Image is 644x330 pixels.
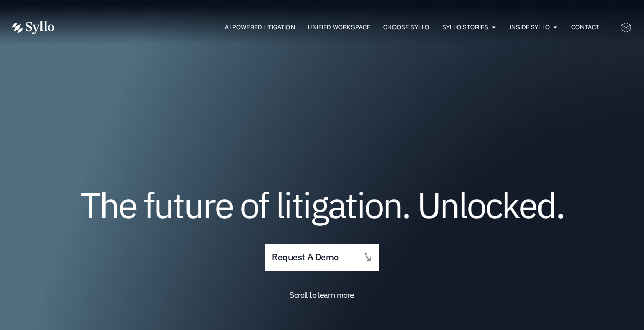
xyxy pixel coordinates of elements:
a: Syllo Stories [442,23,488,32]
a: request a demo [265,244,379,271]
nav: Menu [75,23,599,32]
a: Unified Workspace [308,23,370,32]
h1: The future of litigation. Unlocked. [74,188,570,222]
a: Contact [571,23,599,32]
a: Inside Syllo [510,23,550,32]
span: Scroll to learn more [289,290,354,300]
span: request a demo [272,253,338,262]
div: Menu Toggle [75,23,599,32]
a: Choose Syllo [383,23,429,32]
img: Vector [12,21,54,34]
a: AI Powered Litigation [225,23,295,32]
